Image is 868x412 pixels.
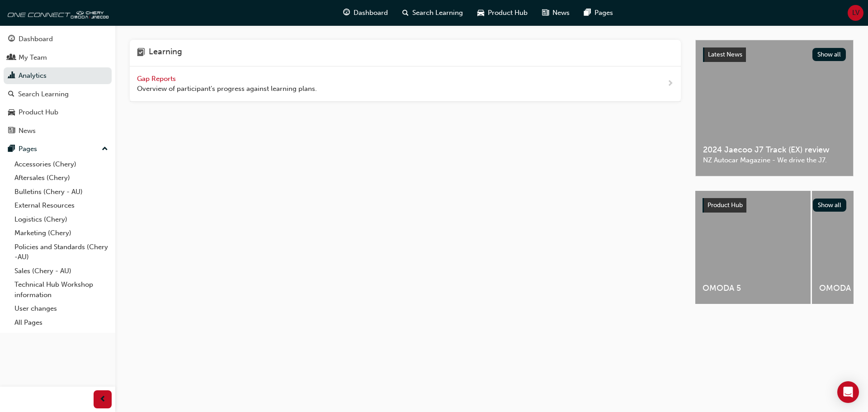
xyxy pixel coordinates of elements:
span: next-icon [667,78,674,90]
a: Latest NewsShow all2024 Jaecoo J7 Track (EX) reviewNZ Autocar Magazine - We drive the J7. [695,40,854,176]
button: Pages [4,141,112,157]
span: News [552,8,570,18]
div: My Team [19,52,47,63]
a: OMODA 5 [695,191,811,304]
a: External Resources [11,199,112,213]
a: All Pages [11,316,112,330]
span: search-icon [402,7,409,19]
span: guage-icon [8,35,15,43]
a: Product Hub [4,104,112,121]
a: search-iconSearch Learning [395,4,470,22]
span: Search Learning [412,8,463,18]
h4: Learning [149,47,182,59]
button: Show all [813,199,847,212]
a: Latest NewsShow all [703,47,846,62]
a: Logistics (Chery) [11,213,112,227]
button: Show all [812,48,846,61]
span: car-icon [477,7,484,19]
div: Dashboard [19,34,53,44]
span: LV [852,8,859,18]
span: car-icon [8,109,15,117]
span: Latest News [708,51,742,58]
a: car-iconProduct Hub [470,4,535,22]
a: pages-iconPages [577,4,620,22]
a: guage-iconDashboard [336,4,395,22]
a: Analytics [4,67,112,84]
button: DashboardMy TeamAnalyticsSearch LearningProduct HubNews [4,29,112,141]
div: Product Hub [19,107,58,118]
span: NZ Autocar Magazine - We drive the J7. [703,155,846,166]
a: Marketing (Chery) [11,226,112,240]
span: Overview of participant's progress against learning plans. [137,84,317,94]
a: News [4,123,112,139]
span: prev-icon [99,394,106,405]
a: Accessories (Chery) [11,157,112,171]
span: Dashboard [354,8,388,18]
span: pages-icon [8,145,15,153]
a: User changes [11,302,112,316]
a: news-iconNews [535,4,577,22]
span: guage-icon [343,7,350,19]
span: Gap Reports [137,75,178,83]
a: My Team [4,49,112,66]
span: Pages [594,8,613,18]
span: search-icon [8,90,14,99]
button: LV [848,5,863,21]
a: Dashboard [4,31,112,47]
span: 2024 Jaecoo J7 Track (EX) review [703,145,846,155]
span: Product Hub [488,8,528,18]
span: chart-icon [8,72,15,80]
a: Sales (Chery - AU) [11,264,112,278]
div: Open Intercom Messenger [837,381,859,403]
span: news-icon [8,127,15,135]
span: up-icon [102,143,108,155]
a: Policies and Standards (Chery -AU) [11,240,112,264]
a: Product HubShow all [703,198,846,213]
span: Product Hub [708,201,743,209]
div: News [19,126,36,136]
span: news-icon [542,7,549,19]
span: people-icon [8,54,15,62]
div: Pages [19,144,37,154]
span: pages-icon [584,7,591,19]
a: Aftersales (Chery) [11,171,112,185]
a: Technical Hub Workshop information [11,278,112,302]
span: OMODA 5 [703,283,803,294]
a: Search Learning [4,86,112,103]
a: Gap Reports Overview of participant's progress against learning plans.next-icon [130,66,681,102]
div: Search Learning [18,89,69,99]
span: learning-icon [137,47,145,59]
img: oneconnect [5,4,108,22]
a: Bulletins (Chery - AU) [11,185,112,199]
